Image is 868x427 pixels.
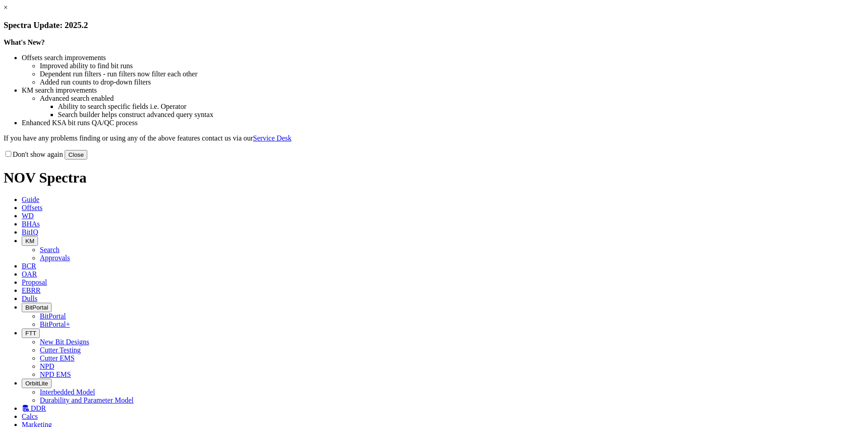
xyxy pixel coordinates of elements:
a: New Bit Designs [40,338,89,346]
button: Close [65,150,87,160]
li: KM search improvements [22,86,864,94]
span: Calcs [22,413,38,420]
a: NPD EMS [40,371,71,378]
span: WD [22,212,34,220]
a: Interbedded Model [40,388,95,396]
strong: What's New? [4,38,45,46]
li: Dependent run filters - run filters now filter each other [40,70,864,78]
span: BitPortal [25,304,48,311]
li: Search builder helps construct advanced query syntax [58,111,864,119]
a: BitPortal [40,312,66,320]
li: Ability to search specific fields i.e. Operator [58,103,864,111]
a: BitPortal+ [40,320,70,328]
p: If you have any problems finding or using any of the above features contact us via our [4,134,864,142]
a: Search [40,246,60,253]
span: EBRR [22,286,41,294]
a: × [4,4,8,11]
h1: NOV Spectra [4,169,864,186]
input: Don't show again [5,151,11,157]
a: NPD [40,362,54,370]
span: Offsets [22,204,42,211]
span: KM [25,238,34,244]
span: BCR [22,262,36,270]
span: DDR [31,404,46,412]
li: Improved ability to find bit runs [40,62,864,70]
a: Cutter EMS [40,354,75,362]
li: Offsets search improvements [22,54,864,62]
label: Don't show again [4,150,63,158]
a: Durability and Parameter Model [40,396,134,404]
li: Added run counts to drop-down filters [40,78,864,86]
h3: Spectra Update: 2025.2 [4,20,864,30]
span: BitIQ [22,228,38,236]
li: Advanced search enabled [40,94,864,103]
span: OrbitLite [25,380,48,387]
a: Service Desk [253,134,292,142]
span: BHAs [22,220,40,228]
span: Dulls [22,295,38,302]
li: Enhanced KSA bit runs QA/QC process [22,119,864,127]
a: Approvals [40,254,70,262]
span: FTT [25,330,36,337]
a: Cutter Testing [40,346,81,354]
span: OAR [22,270,37,278]
span: Guide [22,196,39,203]
span: Proposal [22,278,47,286]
